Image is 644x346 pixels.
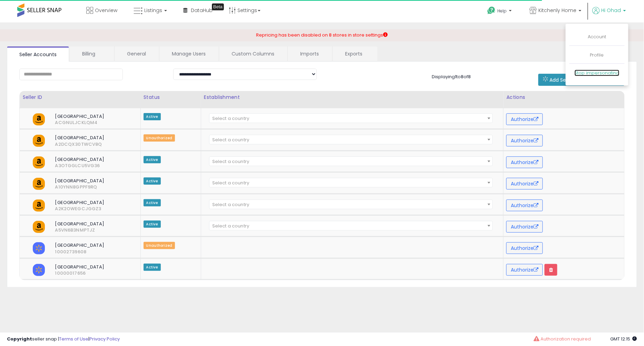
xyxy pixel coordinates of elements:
button: Authorize [506,264,543,276]
a: Custom Columns [219,47,287,61]
img: amazon.png [33,178,45,190]
span: [GEOGRAPHIC_DATA] [50,135,125,141]
span: Active [144,113,161,120]
span: Select a country [212,115,249,122]
button: Authorize [506,221,543,233]
img: amazon.png [33,221,45,233]
div: Actions [506,94,622,101]
span: Select a country [212,180,249,186]
a: General [115,47,158,61]
span: A10YNN8GPPF9RQ [50,184,62,190]
button: Authorize [506,135,543,146]
img: walmart.png [33,242,45,254]
img: amazon.png [33,135,45,147]
span: Active [144,264,161,271]
div: Repricing has been disabled on 8 stores in store settings [256,32,388,39]
img: amazon.png [33,156,45,169]
a: Stop impersonating [575,70,619,76]
span: ACGNULJCKLQM4 [50,120,62,126]
span: A2DCQX30TWCV8Q [50,141,62,147]
img: amazon.png [33,113,45,125]
span: DataHub [191,7,213,14]
div: Status [144,94,198,101]
span: A3OTGGLCU5VG36 [50,163,62,169]
a: Profile [590,52,604,58]
span: Unauthorized [144,134,175,142]
span: Select a country [212,158,249,165]
span: Active [144,156,161,163]
span: [GEOGRAPHIC_DATA] [50,178,125,184]
span: Overview [95,7,117,14]
span: Active [144,199,161,206]
span: Select a country [212,136,249,143]
span: Displaying 1 to 8 of 8 [432,73,471,80]
span: [GEOGRAPHIC_DATA] [50,264,125,270]
span: [GEOGRAPHIC_DATA] [50,221,125,227]
img: walmart.png [33,264,45,276]
img: amazon.png [33,200,45,212]
span: Select a country [212,223,249,229]
span: Kitchenly Home [539,7,577,14]
a: Billing [70,47,114,61]
button: Add Selling Walmart Account [538,74,625,86]
span: A5VN6B3NMPTJZ [50,227,62,233]
a: Imports [288,47,332,61]
span: Active [144,177,161,185]
button: Authorize [506,200,543,211]
button: Authorize [506,156,543,168]
a: Help [482,1,519,22]
span: Add Selling Walmart Account [550,77,620,83]
span: [GEOGRAPHIC_DATA] [50,113,125,120]
i: Get Help [487,6,496,15]
a: Account [588,33,606,40]
div: Establishment [204,94,501,101]
span: 10000017656 [50,270,62,276]
span: 10002739608 [50,249,62,255]
button: Authorize [506,242,543,254]
span: Hi Ohad [602,7,621,14]
span: [GEOGRAPHIC_DATA] [50,242,125,248]
span: [GEOGRAPHIC_DATA] [50,156,125,163]
div: Seller ID [22,94,138,101]
span: A2K2OWEGCJGGZ3 [50,206,62,212]
a: Seller Accounts [7,47,69,62]
span: Select a country [212,201,249,208]
span: Listings [144,7,162,14]
a: Hi Ohad [593,7,626,22]
a: Exports [333,47,377,61]
button: Authorize [506,113,543,125]
span: Help [498,8,507,14]
a: Manage Users [159,47,218,61]
span: Active [144,221,161,228]
span: [GEOGRAPHIC_DATA] [50,200,125,206]
div: Tooltip anchor [212,3,224,10]
span: Unauthorized [144,242,175,249]
button: Authorize [506,178,543,190]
